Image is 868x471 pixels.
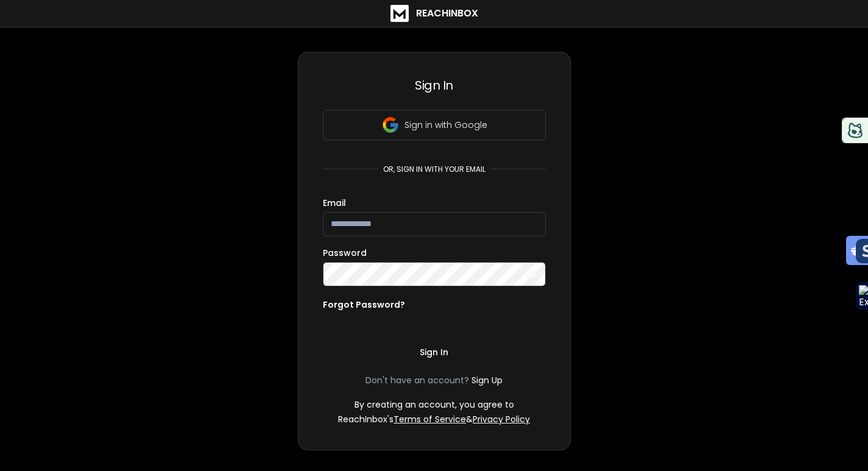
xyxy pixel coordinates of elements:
h3: Sign In [323,77,546,94]
button: Sign in with Google [323,110,546,140]
img: logo [390,5,409,22]
label: Password [323,249,367,257]
p: Sign in with Google [404,119,487,131]
a: Terms of Service [393,413,466,425]
a: Privacy Policy [473,413,530,425]
button: Sign In [323,340,546,364]
p: By creating an account, you agree to [355,398,514,411]
label: Email [323,199,346,207]
a: Sign Up [471,374,503,386]
p: Forgot Password? [323,299,405,311]
p: Don't have an account? [365,374,469,386]
h1: ReachInbox [416,6,478,21]
p: ReachInbox's & [338,413,530,425]
a: ReachInbox [390,5,478,22]
p: or, sign in with your email [378,165,490,174]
